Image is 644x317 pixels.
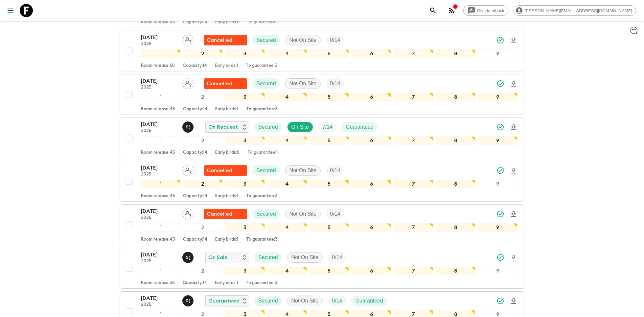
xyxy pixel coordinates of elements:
[204,35,247,45] div: Flash Pack cancellation
[394,49,433,58] div: 7
[246,63,277,68] p: To guarantee: 3
[183,150,207,155] p: Capacity: 14
[289,80,317,88] p: Not On Site
[510,37,517,44] svg: Download Onboarding
[310,267,349,275] div: 5
[4,4,17,17] button: menu
[478,223,517,232] div: 9
[186,255,190,260] p: S (
[252,165,280,176] div: Secured
[310,93,349,101] div: 5
[141,251,177,259] p: [DATE]
[256,80,276,88] p: Secured
[478,267,517,275] div: 9
[225,136,264,145] div: 3
[521,8,636,13] span: [PERSON_NAME][EMAIL_ADDRESS][DOMAIN_NAME]
[141,172,177,177] p: 2025
[183,237,207,242] p: Capacity: 14
[183,194,207,199] p: Capacity: 14
[514,5,636,16] div: [PERSON_NAME][EMAIL_ADDRESS][DOMAIN_NAME]
[326,78,344,89] div: Trip Fill
[141,49,180,58] div: 1
[225,49,264,58] div: 3
[478,93,517,101] div: 9
[120,74,524,115] button: [DATE]2025Assign pack leaderFlash Pack cancellationSecuredNot On SiteTrip Fill123456789Room relea...
[207,210,232,218] p: Cancelled
[267,180,307,188] div: 4
[352,49,391,58] div: 6
[182,254,195,259] span: Shandy (Putu) Sandhi Astra Juniawan
[183,223,222,232] div: 2
[204,78,247,89] div: Flash Pack cancellation
[394,223,433,232] div: 7
[332,253,342,261] p: 0 / 14
[291,123,309,131] p: On Site
[141,63,175,68] p: Room release: 60
[141,207,177,215] p: [DATE]
[183,20,207,25] p: Capacity: 14
[182,123,195,129] span: Shandy (Putu) Sandhi Astra Juniawan
[141,267,180,275] div: 1
[289,36,317,44] p: Not On Site
[436,223,475,232] div: 8
[141,223,180,232] div: 1
[252,35,280,45] div: Secured
[496,210,504,218] svg: Synced Successfully
[120,204,524,245] button: [DATE]2025Assign pack leaderFlash Pack cancellationSecuredNot On SiteTrip Fill123456789Room relea...
[328,296,346,306] div: Trip Fill
[267,223,307,232] div: 4
[247,20,278,25] p: To guarantee: 1
[254,252,282,263] div: Secured
[285,165,321,176] div: Not On Site
[246,194,278,199] p: To guarantee: 3
[182,37,194,42] span: Assign pack leader
[141,93,180,101] div: 1
[182,80,194,85] span: Assign pack leader
[141,20,175,25] p: Room release: 45
[182,295,195,306] button: D(
[267,267,307,275] div: 4
[141,294,177,302] p: [DATE]
[141,194,175,199] p: Room release: 45
[141,85,177,90] p: 2025
[510,167,517,175] svg: Download Onboarding
[330,80,340,88] p: 0 / 14
[182,167,194,172] span: Assign pack leader
[183,136,222,145] div: 2
[208,123,238,131] p: On Request
[463,5,508,16] a: Give feedback
[246,237,278,242] p: To guarantee: 3
[352,180,391,188] div: 6
[352,267,391,275] div: 6
[330,167,340,174] p: 0 / 14
[141,128,177,134] p: 2025
[394,93,433,101] div: 7
[141,237,175,242] p: Room release: 45
[141,107,175,112] p: Room release: 45
[183,107,207,112] p: Capacity: 14
[285,35,321,45] div: Not On Site
[141,41,177,47] p: 2025
[478,136,517,145] div: 9
[141,120,177,128] p: [DATE]
[204,209,247,219] div: Flash Pack cancellation
[141,180,180,188] div: 1
[247,150,278,155] p: To guarantee: 1
[246,280,277,286] p: To guarantee: 3
[352,223,391,232] div: 6
[186,124,190,130] p: S (
[326,165,344,176] div: Trip Fill
[326,209,344,219] div: Trip Fill
[436,267,475,275] div: 8
[252,209,280,219] div: Secured
[496,253,504,261] svg: Synced Successfully
[346,123,374,131] p: Guaranteed
[496,80,504,88] svg: Synced Successfully
[322,123,333,131] p: 7 / 14
[215,237,238,242] p: Early birds: 1
[258,123,278,131] p: Secured
[352,93,391,101] div: 6
[291,253,319,261] p: Not On Site
[436,136,475,145] div: 8
[287,122,313,132] div: On Site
